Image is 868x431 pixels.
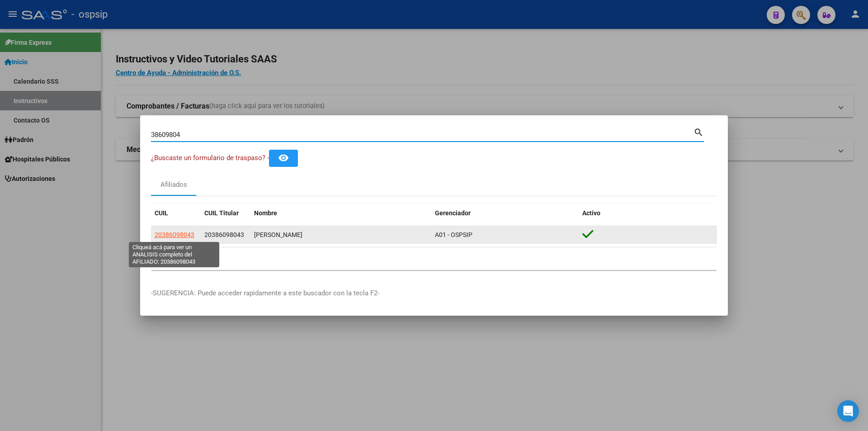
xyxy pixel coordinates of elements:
[151,204,201,223] datatable-header-cell: CUIL
[204,231,244,238] span: 20386098043
[837,400,859,422] div: Open Intercom Messenger
[201,204,250,223] datatable-header-cell: CUIL Titular
[254,209,277,217] span: Nombre
[155,231,194,238] span: 20386098043
[431,204,579,223] datatable-header-cell: Gerenciador
[250,204,431,223] datatable-header-cell: Nombre
[204,209,239,217] span: CUIL Titular
[160,180,187,190] div: Afiliados
[151,247,717,270] div: 1 total
[582,209,600,217] span: Activo
[151,154,269,162] span: ¿Buscaste un formulario de traspaso? -
[254,230,428,240] div: [PERSON_NAME]
[579,204,717,223] datatable-header-cell: Activo
[151,288,717,298] p: -SUGERENCIA: Puede acceder rapidamente a este buscador con la tecla F2-
[435,209,471,217] span: Gerenciador
[278,152,289,163] mat-icon: remove_red_eye
[693,126,704,137] mat-icon: search
[435,231,472,238] span: A01 - OSPSIP
[155,209,168,217] span: CUIL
